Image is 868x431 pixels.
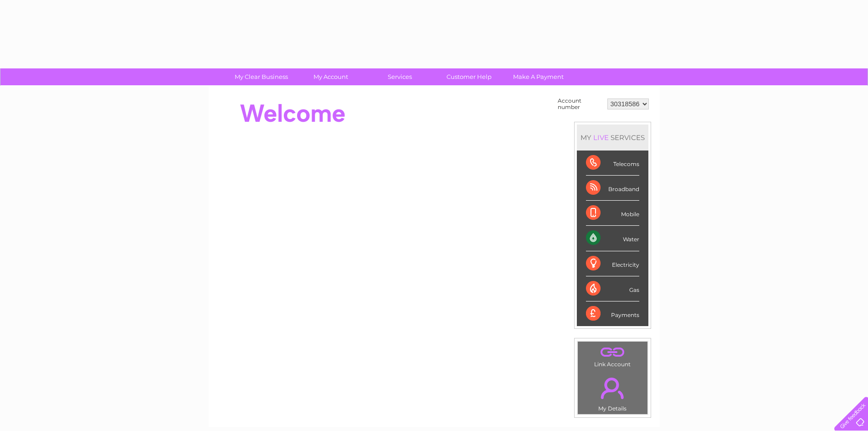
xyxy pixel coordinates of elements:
div: Gas [586,276,639,301]
td: Account number [555,95,605,113]
td: Link Account [577,341,648,370]
a: Customer Help [431,68,507,85]
div: Mobile [586,201,639,226]
a: My Account [293,68,368,85]
a: . [580,344,645,360]
div: Electricity [586,251,639,276]
a: Make A Payment [501,68,576,85]
div: Payments [586,301,639,326]
div: LIVE [591,133,611,142]
a: . [580,372,645,404]
a: Services [362,68,437,85]
a: My Clear Business [224,68,299,85]
div: MY SERVICES [577,125,648,151]
div: Water [586,226,639,251]
div: Telecoms [586,151,639,176]
td: My Details [577,370,648,415]
div: Broadband [586,176,639,201]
